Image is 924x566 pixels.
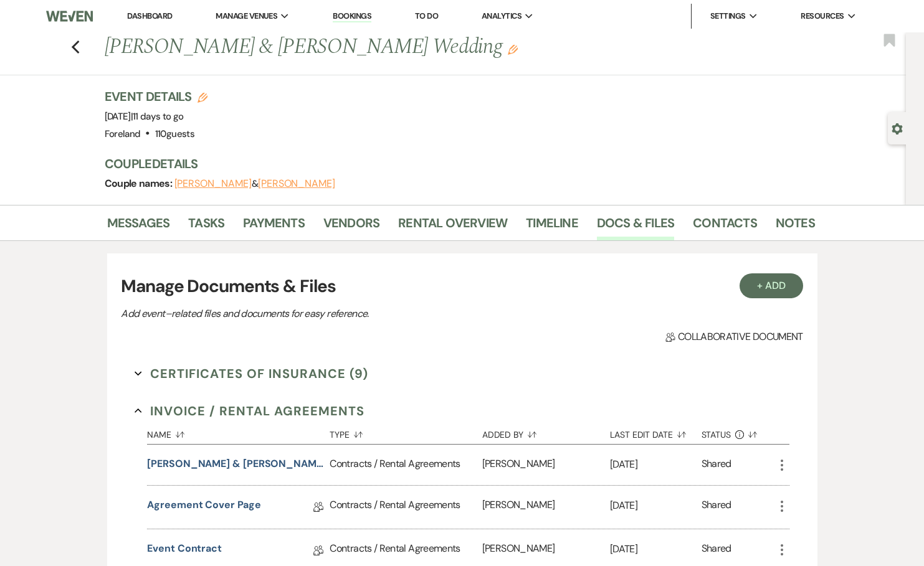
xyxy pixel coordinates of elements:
[147,498,260,517] a: Agreement Cover Page
[135,402,364,420] button: Invoice / Rental Agreements
[323,213,379,240] a: Vendors
[776,213,815,240] a: Notes
[482,420,610,444] button: Added By
[127,11,172,21] a: Dashboard
[610,456,702,473] p: [DATE]
[133,110,184,123] span: 11 days to go
[188,213,224,240] a: Tasks
[46,3,93,29] img: Weven Logo
[243,213,305,240] a: Payments
[415,11,438,21] a: To Do
[105,32,663,62] h1: [PERSON_NAME] & [PERSON_NAME] Wedding
[398,213,507,240] a: Rental Overview
[892,122,903,134] button: Open lead details
[508,44,518,55] button: Edit
[105,128,141,140] span: Foreland
[105,177,174,190] span: Couple names:
[107,213,170,240] a: Messages
[147,456,325,471] button: [PERSON_NAME] & [PERSON_NAME] Wedding Proposal
[665,329,803,344] span: Collaborative document
[702,430,731,439] span: Status
[702,456,731,473] div: Shared
[155,128,194,140] span: 110 guests
[610,498,702,514] p: [DATE]
[330,445,482,485] div: Contracts / Rental Agreements
[702,498,731,517] div: Shared
[105,155,803,172] h3: Couple Details
[105,110,184,123] span: [DATE]
[174,179,252,189] button: [PERSON_NAME]
[258,179,335,189] button: [PERSON_NAME]
[610,541,702,557] p: [DATE]
[597,213,674,240] a: Docs & Files
[482,445,610,485] div: [PERSON_NAME]
[330,486,482,529] div: Contracts / Rental Agreements
[482,486,610,529] div: [PERSON_NAME]
[174,177,335,190] span: &
[147,420,330,444] button: Name
[131,110,184,123] span: |
[710,10,746,22] span: Settings
[702,420,774,444] button: Status
[135,364,368,383] button: Certificates of Insurance (9)
[740,273,803,298] button: + Add
[702,541,731,560] div: Shared
[330,420,482,444] button: Type
[121,306,557,322] p: Add event–related files and documents for easy reference.
[801,10,844,22] span: Resources
[147,541,222,560] a: Event Contract
[693,213,757,240] a: Contacts
[121,273,803,300] h3: Manage Documents & Files
[482,10,522,22] span: Analytics
[216,10,277,22] span: Manage Venues
[105,88,208,105] h3: Event Details
[526,213,578,240] a: Timeline
[333,11,371,22] a: Bookings
[610,420,702,444] button: Last Edit Date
